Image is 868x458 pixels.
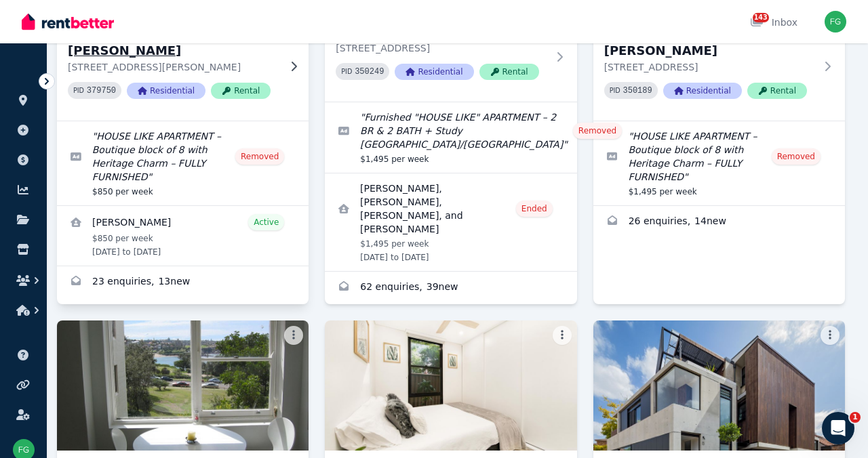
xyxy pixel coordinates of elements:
a: View details for Patrick Campisi [57,206,309,266]
p: [STREET_ADDRESS][PERSON_NAME] [68,60,279,74]
small: PID [341,68,352,75]
code: 379750 [87,86,116,96]
small: PID [610,87,620,94]
button: More options [284,326,303,345]
button: More options [821,326,840,345]
span: Residential [663,83,742,99]
a: View details for Eivind Eide, Birk Bruheim, Magnus Vennerød, and Vemund Akerjordet [325,173,576,271]
a: Edit listing: HOUSE LIKE APARTMENT – Boutique block of 8 with Heritage Charm – FULLY FURNISHED [57,121,309,205]
a: Edit listing: HOUSE LIKE APARTMENT – Boutique block of 8 with Heritage Charm – FULLY FURNISHED [593,121,845,205]
span: Residential [127,83,205,99]
small: PID [73,87,84,94]
span: Rental [747,83,807,99]
iframe: Intercom live chat [822,412,854,444]
div: Inbox [750,16,797,29]
code: 350189 [623,86,652,96]
p: [STREET_ADDRESS] [604,60,815,74]
span: 143 [753,13,769,22]
img: 3 Dundas, Coogee [57,320,309,451]
code: 350249 [355,67,384,77]
span: 1 [850,412,861,423]
p: [STREET_ADDRESS] [336,41,547,55]
a: Enquiries for 1/29 Alison Rd, Kensington [57,266,309,299]
span: Rental [479,64,539,80]
a: Enquiries for 2/29 Alison Road, Randwick [593,206,845,238]
button: More options [553,326,572,345]
span: Residential [395,64,473,80]
img: 4/29 Alison Road, Kensington [593,320,845,451]
img: RentBetter [22,12,114,32]
img: 3/29 ALISON RD, Kensington [325,320,576,451]
span: Rental [211,83,271,99]
a: Edit listing: Furnished "HOUSE LIKE" APARTMENT – 2 BR & 2 BATH + Study Nook RANDWICK/KENSINGTON [325,102,576,173]
a: Enquiries for 2/29 Alison Road, Kensington [325,272,576,304]
img: Franco Gugliotta [825,11,846,33]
